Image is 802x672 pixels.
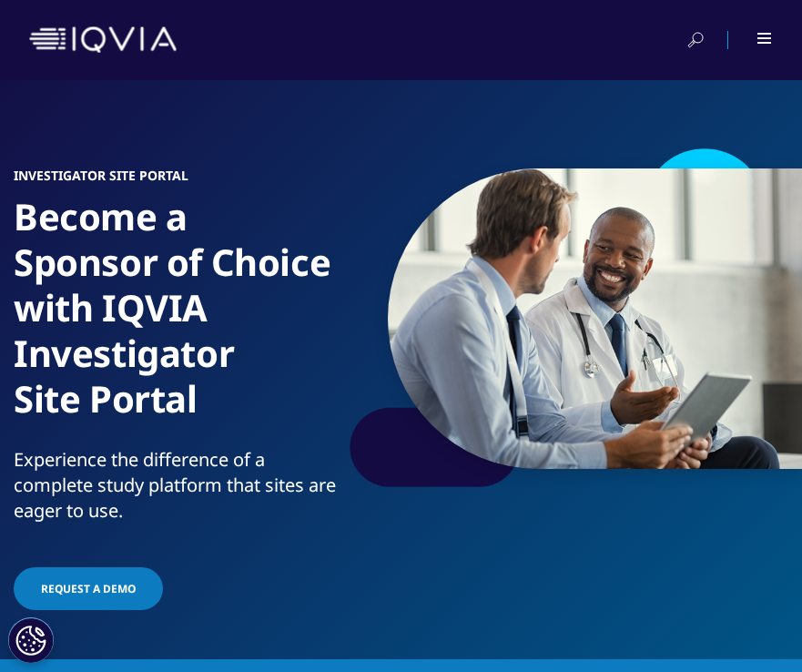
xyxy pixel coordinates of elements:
img: 2068_specialist-doctors-discussing-case.png [388,168,802,469]
img: IQVIA Healthcare Information Technology and Pharma Clinical Research Company [29,26,177,53]
span: Request A Demo [41,581,136,596]
h6: Investigator Site Portal [14,168,338,194]
h1: Become a Sponsor of Choice with IQVIA Investigator Site Portal [14,194,338,447]
p: Experience the difference of a complete study platform that sites are eager to use. [14,447,338,535]
button: Cookies Settings [8,617,54,663]
a: Request A Demo [14,567,163,610]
